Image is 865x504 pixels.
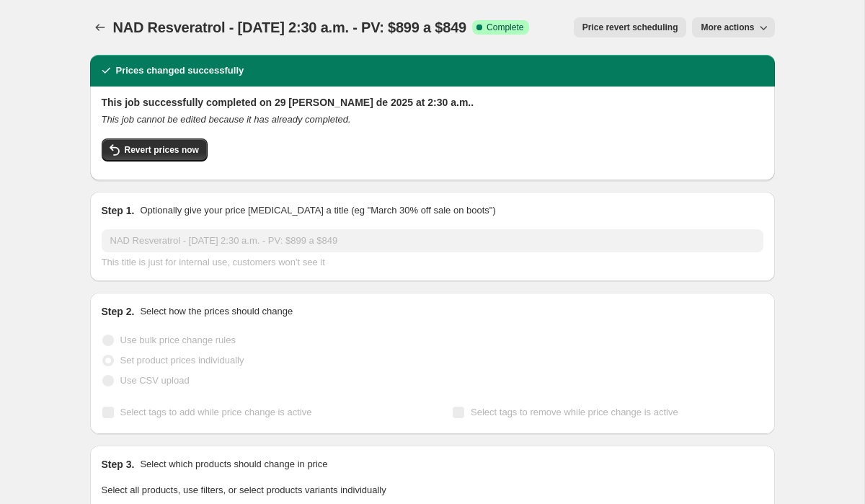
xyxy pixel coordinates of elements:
[113,19,467,35] span: NAD Resveratrol - [DATE] 2:30 a.m. - PV: $899 a $849
[102,257,325,268] span: This title is just for internal use, customers won't see it
[102,457,135,472] h2: Step 3.
[102,304,135,319] h2: Step 2.
[701,22,754,33] span: More actions
[102,114,351,125] i: This job cannot be edited because it has already completed.
[140,203,495,218] p: Optionally give your price [MEDICAL_DATA] a title (eg "March 30% off sale on boots")
[120,407,312,417] span: Select tags to add while price change is active
[90,17,110,37] button: Price change jobs
[120,375,190,386] span: Use CSV upload
[487,22,523,33] span: Complete
[471,407,678,417] span: Select tags to remove while price change is active
[102,138,208,162] button: Revert prices now
[102,95,763,110] h2: This job successfully completed on 29 [PERSON_NAME] de 2025 at 2:30 a.m..
[140,304,293,319] p: Select how the prices should change
[692,17,774,37] button: More actions
[102,203,135,218] h2: Step 1.
[120,355,244,366] span: Set product prices individually
[582,22,678,33] span: Price revert scheduling
[120,335,236,345] span: Use bulk price change rules
[102,229,763,252] input: 30% off holiday sale
[102,485,386,495] span: Select all products, use filters, or select products variants individually
[125,144,199,156] span: Revert prices now
[574,17,687,37] button: Price revert scheduling
[116,63,244,78] h2: Prices changed successfully
[140,457,327,472] p: Select which products should change in price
